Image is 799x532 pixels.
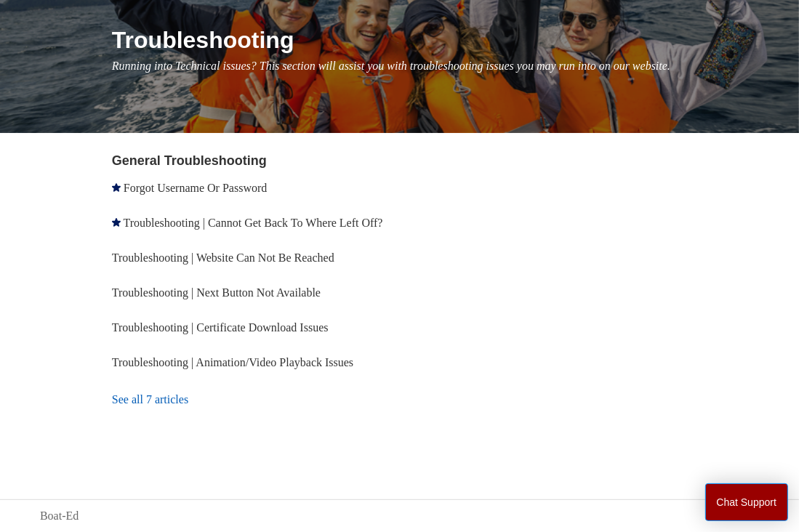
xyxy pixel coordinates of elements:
[112,321,329,334] a: Troubleshooting | Certificate Download Issues
[112,286,321,299] a: Troubleshooting | Next Button Not Available
[124,217,383,229] a: Troubleshooting | Cannot Get Back To Where Left Off?
[112,23,759,57] h1: Troubleshooting
[112,57,759,75] p: Running into Technical issues? This section will assist you with troubleshooting issues you may r...
[112,251,334,264] a: Troubleshooting | Website Can Not Be Reached
[112,356,353,368] a: Troubleshooting | Animation/Video Playback Issues
[112,183,121,192] svg: Promoted article
[124,182,267,194] a: Forgot Username Or Password
[112,153,267,168] a: General Troubleshooting
[112,218,121,227] svg: Promoted article
[705,483,789,521] button: Chat Support
[40,507,79,525] a: Boat-Ed
[112,380,403,419] a: See all 7 articles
